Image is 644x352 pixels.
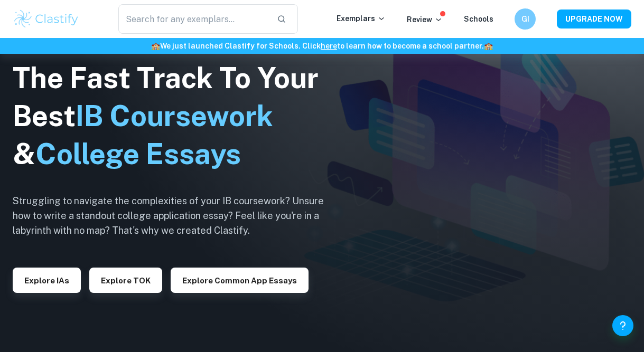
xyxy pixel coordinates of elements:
button: Explore IAs [13,268,81,293]
p: Exemplars [337,13,386,24]
span: IB Coursework [76,99,273,132]
a: Schools [464,15,493,23]
a: Explore IAs [13,275,81,285]
img: Clastify logo [13,8,80,30]
a: Explore TOK [89,275,162,285]
a: Explore Common App essays [171,275,309,285]
button: Explore Common App essays [171,268,309,293]
a: here [321,42,337,50]
button: GI [515,8,536,30]
button: Help and Feedback [612,315,633,336]
p: Review [407,14,443,25]
h6: Struggling to navigate the complexities of your IB coursework? Unsure how to write a standout col... [13,194,340,238]
button: UPGRADE NOW [557,9,631,28]
input: Search for any exemplars... [118,4,268,34]
span: 🏫 [484,42,493,50]
h6: GI [519,13,531,25]
h6: We just launched Clastify for Schools. Click to learn how to become a school partner. [2,40,642,52]
span: 🏫 [151,42,160,50]
span: College Essays [35,137,241,170]
h1: The Fast Track To Your Best & [13,59,340,173]
button: Explore TOK [89,268,162,293]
